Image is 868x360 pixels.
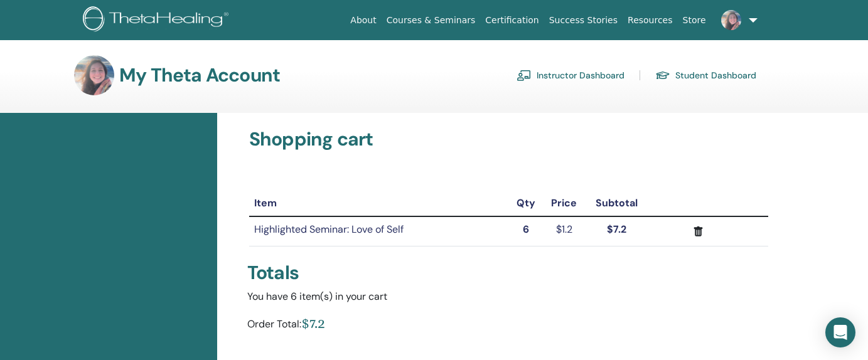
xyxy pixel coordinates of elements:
[544,9,623,32] a: Success Stories
[508,191,543,216] th: Qty
[623,9,678,32] a: Resources
[249,216,509,246] td: Highlighted Seminar: Love of Self
[543,216,586,246] td: $1.2
[586,191,648,216] th: Subtotal
[382,9,481,32] a: Courses & Seminars
[678,9,711,32] a: Store
[480,9,544,32] a: Certification
[721,10,741,30] img: default.jpg
[517,65,624,85] a: Instructor Dashboard
[607,223,626,236] strong: $7.2
[543,191,586,216] th: Price
[83,6,233,34] img: logo.png
[655,65,756,85] a: Student Dashboard
[345,9,381,32] a: About
[517,70,532,81] img: chalkboard-teacher.svg
[249,191,509,216] th: Item
[249,128,768,151] h3: Shopping cart
[301,314,325,332] div: $7.2
[119,64,280,87] h3: My Theta Account
[825,317,855,347] div: Open Intercom Messenger
[247,289,770,304] div: You have 6 item(s) in your cart
[247,314,301,337] div: Order Total:
[523,223,529,236] strong: 6
[655,70,670,81] img: graduation-cap.svg
[74,55,114,95] img: default.jpg
[247,262,770,284] div: Totals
